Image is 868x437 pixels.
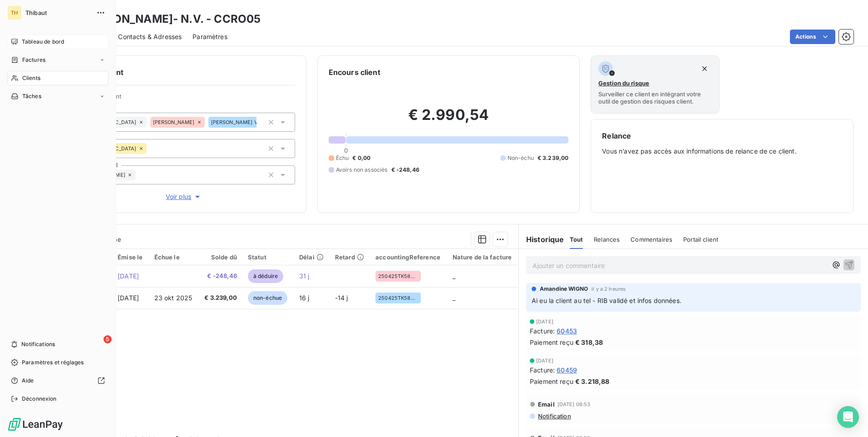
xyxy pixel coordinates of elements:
span: [DATE] [118,272,139,280]
span: 60459 [557,365,577,375]
span: Thibaut [25,9,91,16]
span: € 3.218,88 [575,377,610,386]
div: Délai [299,253,324,261]
span: Facture : [530,365,555,375]
div: accountingReference [375,253,441,261]
span: Facture : [530,326,555,336]
span: 5 [104,335,112,343]
span: Tâches [22,92,41,100]
img: Logo LeanPay [7,417,64,432]
div: Émise le [118,253,143,261]
span: 250425TK58029AW [378,273,418,279]
button: Voir plus [73,192,295,202]
span: Déconnexion [22,395,57,403]
span: Relances [594,236,620,243]
span: Contacts & Adresses [118,32,182,41]
span: Amandine WIGNO [540,285,588,293]
a: Aide [7,373,108,388]
span: Aide [22,377,34,385]
span: Paiement reçu [530,338,573,347]
span: 0 [344,147,348,154]
span: € 0,00 [352,154,370,162]
button: Gestion du risqueSurveiller ce client en intégrant votre outil de gestion des risques client. [591,55,719,114]
div: Open Intercom Messenger [837,406,859,428]
span: Échu [336,154,349,162]
span: Factures [22,56,45,64]
span: Notification [537,412,571,420]
span: € 3.239,00 [538,154,569,162]
span: Non-échu [508,154,534,162]
input: Ajouter une valeur [256,118,264,126]
span: _ [453,294,455,302]
span: Surveiller ce client en intégrant votre outil de gestion des risques client. [598,90,711,105]
span: il y a 2 heures [592,286,626,292]
span: Gestion du risque [598,79,649,87]
span: Paramètres et réglages [22,358,84,367]
span: 31 j [299,272,310,280]
span: [DATE] 08:53 [557,402,591,407]
div: Solde dû [204,253,237,261]
span: Propriétés Client [73,93,295,105]
span: 16 j [299,294,310,302]
span: -14 j [335,294,348,302]
span: [PERSON_NAME] [153,119,195,125]
span: Clients [22,74,40,82]
span: Voir plus [166,192,202,201]
button: Actions [790,30,835,44]
span: Commentaires [631,236,672,243]
div: Échue le [154,253,193,261]
span: Portail client [683,236,718,243]
span: Email [538,401,555,408]
h6: Encours client [329,67,380,78]
input: Ajouter une valeur [135,171,143,179]
input: Ajouter une valeur [147,144,154,153]
div: Retard [335,253,365,261]
span: € -248,46 [391,166,419,174]
span: [DATE] [536,319,553,324]
span: [DATE] [536,358,553,363]
span: 23 okt 2025 [154,294,192,302]
span: 250425TK58029AW/S [378,295,418,301]
span: [PERSON_NAME] VDB [211,119,265,125]
span: € 318,38 [575,338,603,347]
span: Tableau de bord [22,38,64,46]
span: € 3.239,00 [204,293,237,303]
span: non-échue [248,291,287,305]
div: Vous n’avez pas accès aux informations de relance de ce client. [602,130,842,202]
span: [DATE] [118,294,139,302]
div: Statut [248,253,288,261]
span: Avoirs non associés [336,166,388,174]
span: Paramètres [192,32,227,41]
span: Notifications [21,340,55,348]
span: Ai eu la client au tel - RIB validé et infos données. [532,297,681,304]
h3: [PERSON_NAME]- N.V. - CCRO05 [80,11,261,27]
span: à déduire [248,269,283,283]
span: € -248,46 [204,272,237,281]
span: _ [453,272,455,280]
span: 60453 [557,326,577,336]
h6: Informations client [55,67,295,78]
h6: Relance [602,130,842,141]
div: TH [7,5,22,20]
div: Nature de la facture [453,253,513,261]
h6: Historique [519,234,564,245]
h2: € 2.990,54 [329,106,569,133]
span: Tout [570,236,583,243]
span: Paiement reçu [530,377,573,386]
